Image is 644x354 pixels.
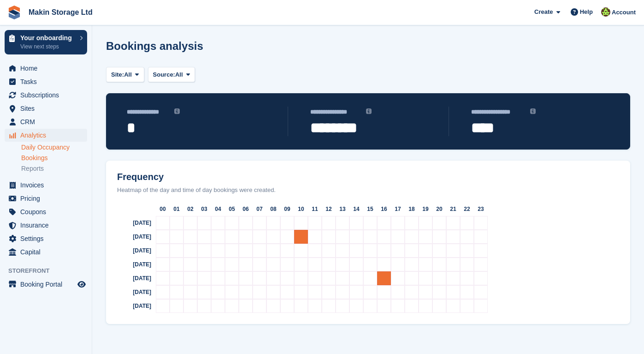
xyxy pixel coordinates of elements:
[20,219,76,232] span: Insurance
[253,202,266,216] div: 07
[175,70,183,79] span: All
[110,244,156,258] div: [DATE]
[391,202,405,216] div: 17
[148,67,195,82] button: Source: All
[239,202,253,216] div: 06
[530,108,536,114] img: icon-info-grey-7440780725fd019a000dd9b08b2336e03edf1995a4989e88bcd33f0948082b44.svg
[5,232,87,245] a: menu
[601,7,610,17] img: Makin Storage Team
[20,179,76,192] span: Invoices
[5,30,87,54] a: Your onboarding View next steps
[377,202,391,216] div: 16
[474,202,488,216] div: 23
[111,70,124,79] span: Site:
[8,266,92,276] span: Storefront
[197,202,211,216] div: 03
[20,278,76,291] span: Booking Portal
[432,202,446,216] div: 20
[446,202,460,216] div: 21
[174,108,180,114] img: icon-info-grey-7440780725fd019a000dd9b08b2336e03edf1995a4989e88bcd33f0948082b44.svg
[110,271,156,285] div: [DATE]
[21,164,87,173] a: Reports
[322,202,336,216] div: 12
[5,129,87,142] a: menu
[5,179,87,192] a: menu
[183,202,197,216] div: 02
[21,143,87,152] a: Daily Occupancy
[5,102,87,115] a: menu
[612,8,636,17] span: Account
[76,279,87,290] a: Preview store
[308,202,322,216] div: 11
[20,35,75,41] p: Your onboarding
[225,202,239,216] div: 05
[20,115,76,128] span: CRM
[124,70,132,79] span: All
[110,172,626,182] h2: Frequency
[106,40,203,52] h1: Bookings analysis
[110,216,156,230] div: [DATE]
[5,278,87,291] a: menu
[5,75,87,88] a: menu
[405,202,419,216] div: 18
[110,258,156,271] div: [DATE]
[21,154,87,162] a: Bookings
[419,202,432,216] div: 19
[20,75,76,88] span: Tasks
[349,202,363,216] div: 14
[20,192,76,205] span: Pricing
[20,205,76,218] span: Coupons
[20,62,76,75] span: Home
[5,219,87,232] a: menu
[106,67,144,82] button: Site: All
[460,202,474,216] div: 22
[336,202,349,216] div: 13
[5,205,87,218] a: menu
[20,42,75,51] p: View next steps
[170,202,183,216] div: 01
[5,246,87,258] a: menu
[366,108,372,114] img: icon-info-grey-7440780725fd019a000dd9b08b2336e03edf1995a4989e88bcd33f0948082b44.svg
[5,62,87,75] a: menu
[363,202,377,216] div: 15
[110,230,156,244] div: [DATE]
[153,70,175,79] span: Source:
[20,246,76,258] span: Capital
[211,202,225,216] div: 04
[20,232,76,245] span: Settings
[266,202,280,216] div: 08
[5,115,87,128] a: menu
[110,285,156,299] div: [DATE]
[294,202,308,216] div: 10
[280,202,294,216] div: 09
[20,89,76,102] span: Subscriptions
[580,7,593,17] span: Help
[110,186,626,195] div: Heatmap of the day and time of day bookings were created.
[156,202,170,216] div: 00
[20,129,76,142] span: Analytics
[20,102,76,115] span: Sites
[5,192,87,205] a: menu
[534,7,553,17] span: Create
[110,299,156,313] div: [DATE]
[7,6,21,19] img: stora-icon-8386f47178a22dfd0bd8f6a31ec36ba5ce8667c1dd55bd0f319d3a0aa187defe.svg
[25,5,96,20] a: Makin Storage Ltd
[5,89,87,102] a: menu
